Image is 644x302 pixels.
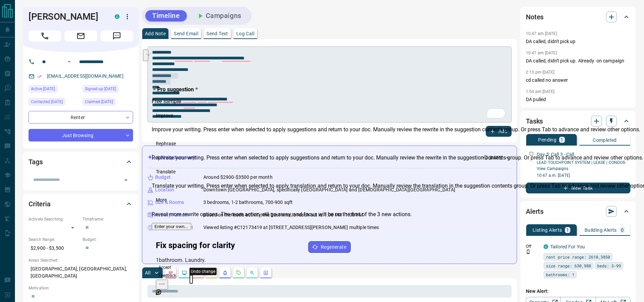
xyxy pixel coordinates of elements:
[29,285,133,291] p: Motivation:
[526,51,557,55] p: 10:47 am [DATE]
[85,86,116,92] span: Signed up [DATE]
[145,10,187,21] button: Timeline
[115,14,119,19] div: condos.ca
[526,38,630,45] p: DA called, didn't pick up
[29,31,61,41] span: Call
[29,243,79,254] p: $2,900 - $3,500
[65,58,73,66] button: Open
[152,50,507,120] textarea: To enrich screen reader interactions, please activate Accessibility in Grammarly extension settings
[29,129,133,141] div: Just Browsing
[526,57,630,64] p: DA called, didn't pick up. Already on campaign
[29,11,105,22] h1: [PERSON_NAME]
[526,9,630,25] div: Notes
[29,196,133,212] div: Criteria
[29,85,79,95] div: Thu Oct 09 2025
[29,257,133,263] p: Areas Searched:
[31,86,55,92] span: Active [DATE]
[29,154,133,170] div: Tags
[82,85,133,95] div: Thu Oct 09 2025
[29,237,79,243] p: Search Range:
[121,175,131,185] button: Open
[29,216,79,222] p: Actively Searching:
[82,216,133,222] p: Timeframe:
[526,12,544,22] h2: Notes
[29,199,51,209] h2: Criteria
[29,98,79,108] div: Sat Oct 11 2025
[148,151,511,164] div: Activity Summary[DATE]
[31,98,63,105] span: Contacted [DATE]
[174,31,198,36] p: Send Email
[29,156,42,167] h2: Tags
[189,10,248,21] button: Campaigns
[85,98,113,105] span: Claimed [DATE]
[145,31,166,36] p: Add Note
[100,31,133,41] span: Message
[29,111,133,124] div: Renter
[65,31,97,41] span: Email
[145,270,150,275] p: All
[236,31,254,36] p: Log Call
[37,74,42,79] svg: Email Verified
[82,237,133,243] p: Budget:
[526,77,630,84] p: cd called no answer
[206,31,228,36] p: Send Text
[526,31,557,36] p: 10:47 am [DATE]
[47,73,124,79] a: [EMAIL_ADDRESS][DOMAIN_NAME]
[29,263,133,282] p: [GEOGRAPHIC_DATA], [GEOGRAPHIC_DATA], [GEOGRAPHIC_DATA]
[82,98,133,108] div: Thu Oct 09 2025
[526,70,555,75] p: 2:13 pm [DATE]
